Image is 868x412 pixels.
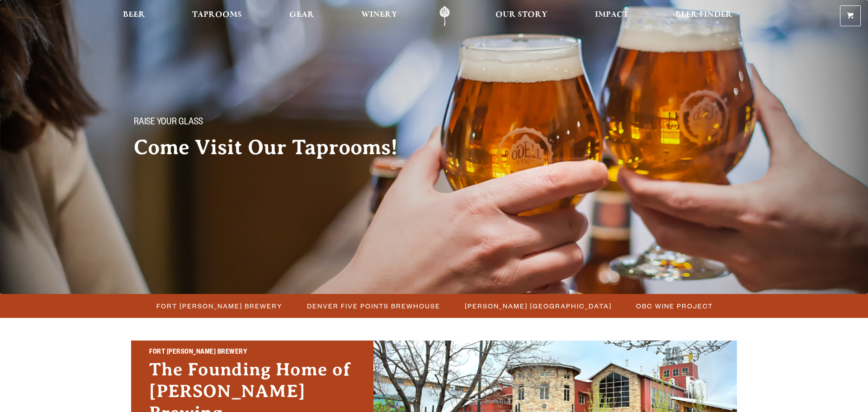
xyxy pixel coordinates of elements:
[289,11,314,19] span: Gear
[156,299,283,313] span: Fort [PERSON_NAME] Brewery
[149,347,355,359] h2: Fort [PERSON_NAME] Brewery
[117,6,151,26] a: Beer
[595,11,628,19] span: Impact
[636,299,713,313] span: OBC Wine Project
[490,6,553,26] a: Our Story
[428,6,462,26] a: Odell Home
[589,6,634,26] a: Impact
[134,117,203,129] span: Raise your glass
[186,6,248,26] a: Taprooms
[283,6,320,26] a: Gear
[151,299,287,313] a: Fort [PERSON_NAME] Brewery
[123,11,145,19] span: Beer
[192,11,242,19] span: Taprooms
[459,299,616,313] a: [PERSON_NAME] [GEOGRAPHIC_DATA]
[675,11,732,19] span: Beer Finder
[631,299,717,313] a: OBC Wine Project
[134,136,416,159] h2: Come Visit Our Taprooms!
[361,11,397,19] span: Winery
[670,6,738,26] a: Beer Finder
[355,6,403,26] a: Winery
[307,299,440,313] span: Denver Five Points Brewhouse
[465,299,612,313] span: [PERSON_NAME] [GEOGRAPHIC_DATA]
[495,11,547,19] span: Our Story
[302,299,445,313] a: Denver Five Points Brewhouse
